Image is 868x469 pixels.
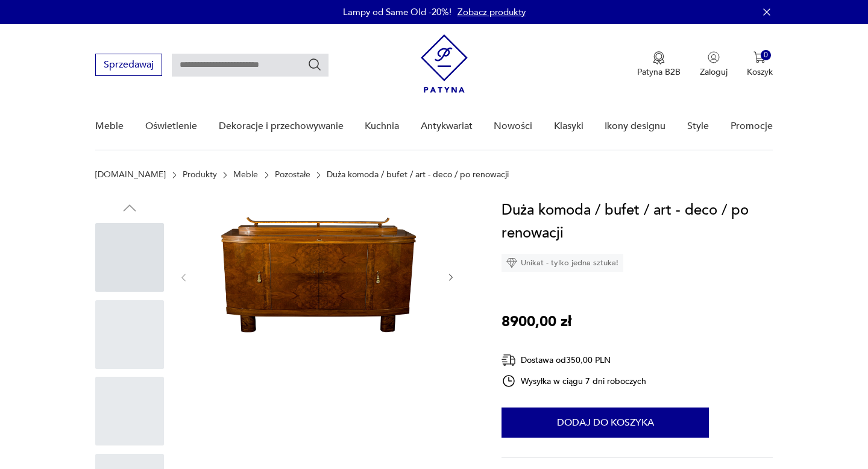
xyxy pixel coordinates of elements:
button: Patyna B2B [637,51,681,78]
img: Ikonka użytkownika [708,51,720,63]
img: Ikona dostawy [502,353,516,368]
a: Nowości [494,103,532,150]
a: Meble [95,103,124,150]
a: [DOMAIN_NAME] [95,170,166,180]
button: 0Koszyk [747,51,773,78]
div: Wysyłka w ciągu 7 dni roboczych [502,374,646,388]
img: Ikona koszyka [753,51,766,63]
div: 0 [761,50,771,60]
a: Promocje [731,103,773,150]
p: Lampy od Same Old -20%! [343,6,451,18]
p: Duża komoda / bufet / art - deco / po renowacji [327,170,509,180]
button: Zaloguj [700,51,728,78]
a: Style [687,103,709,150]
a: Sprzedawaj [95,61,162,70]
p: Zaloguj [700,66,728,78]
a: Klasyki [554,103,583,150]
p: Koszyk [747,66,773,78]
a: Dekoracje i przechowywanie [219,103,344,150]
button: Sprzedawaj [95,54,162,76]
p: 8900,00 zł [502,310,571,333]
img: Ikona diamentu [506,257,517,268]
p: Patyna B2B [637,66,681,78]
a: Produkty [183,170,217,180]
a: Zobacz produkty [458,6,526,18]
a: Pozostałe [275,170,310,180]
a: Ikony designu [605,103,665,150]
button: Dodaj do koszyka [502,408,709,438]
div: Dostawa od 350,00 PLN [502,353,646,368]
img: Zdjęcie produktu Duża komoda / bufet / art - deco / po renowacji [201,199,433,354]
img: Ikona medalu [653,51,665,65]
div: Unikat - tylko jedna sztuka! [502,254,623,272]
a: Meble [233,170,258,180]
img: Patyna - sklep z meblami i dekoracjami vintage [421,34,468,93]
a: Oświetlenie [145,103,197,150]
h1: Duża komoda / bufet / art - deco / po renowacji [502,199,772,245]
button: Szukaj [307,57,322,72]
a: Kuchnia [365,103,399,150]
a: Ikona medaluPatyna B2B [637,51,681,78]
a: Antykwariat [421,103,473,150]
